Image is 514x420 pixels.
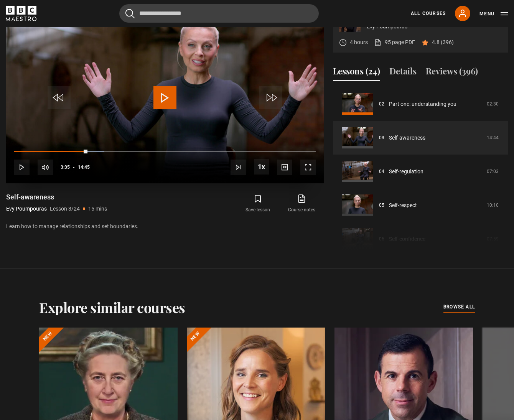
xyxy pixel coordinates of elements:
[443,303,475,311] a: browse all
[389,65,417,81] button: Details
[389,100,456,108] a: Part one: understanding you
[38,160,53,175] button: Mute
[88,205,107,213] p: 15 mins
[6,222,324,231] p: Learn how to manage relationships and set boundaries.
[236,193,280,215] button: Save lesson
[14,160,30,175] button: Play
[479,10,508,18] button: Toggle navigation
[411,10,446,17] a: All Courses
[50,205,80,213] p: Lesson 3/24
[6,5,324,183] video-js: Video Player
[389,201,417,209] a: Self-respect
[333,65,380,81] button: Lessons (24)
[426,65,478,81] button: Reviews (396)
[443,303,475,311] span: browse all
[389,168,423,176] a: Self-regulation
[374,38,415,46] a: 95 page PDF
[39,299,185,315] h2: Explore similar courses
[61,160,70,174] span: 3:35
[78,160,90,174] span: 14:45
[119,4,319,23] input: Search
[277,160,292,175] button: Captions
[300,160,316,175] button: Fullscreen
[14,151,316,152] div: Progress Bar
[432,38,454,46] p: 4.8 (396)
[6,6,36,21] svg: BBC Maestro
[254,159,269,175] button: Playback Rate
[280,193,324,215] a: Course notes
[6,205,47,213] p: Evy Poumpouras
[389,134,425,142] a: Self-awareness
[350,38,368,46] p: 4 hours
[125,9,135,18] button: Submit the search query
[6,193,107,202] h1: Self-awareness
[73,165,75,170] span: -
[231,160,246,175] button: Next Lesson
